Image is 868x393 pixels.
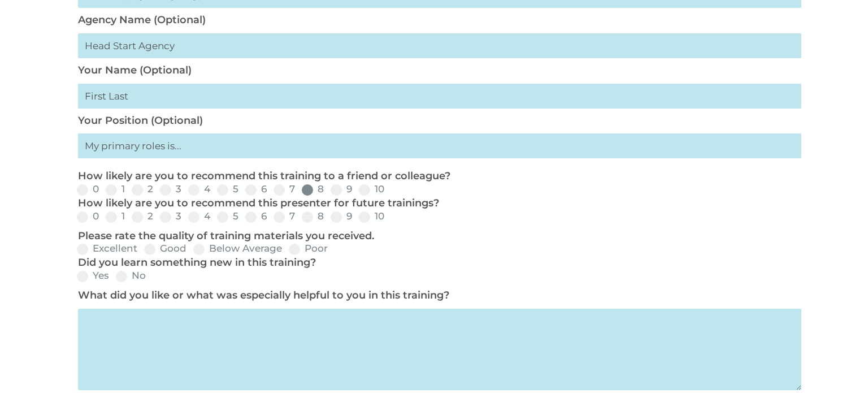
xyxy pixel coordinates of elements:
[78,114,203,127] label: Your Position (Optional)
[77,184,99,194] label: 0
[188,211,210,221] label: 4
[116,271,146,280] label: No
[132,184,153,194] label: 2
[302,211,324,221] label: 8
[77,244,137,253] label: Excellent
[160,211,181,221] label: 3
[217,211,238,221] label: 5
[359,211,384,221] label: 10
[78,84,801,109] input: First Last
[78,14,206,26] label: Agency Name (Optional)
[77,271,109,280] label: Yes
[359,184,384,194] label: 10
[274,184,295,194] label: 7
[331,184,352,194] label: 9
[217,184,238,194] label: 5
[144,244,186,253] label: Good
[77,211,99,221] label: 0
[188,184,210,194] label: 4
[245,211,267,221] label: 6
[274,211,295,221] label: 7
[78,197,796,210] p: How likely are you to recommend this presenter for future trainings?
[106,184,125,194] label: 1
[78,133,801,158] input: My primary roles is...
[245,184,267,194] label: 6
[78,64,192,76] label: Your Name (Optional)
[302,184,324,194] label: 8
[289,244,328,253] label: Poor
[78,170,796,183] p: How likely are you to recommend this training to a friend or colleague?
[78,289,449,301] label: What did you like or what was especially helpful to you in this training?
[331,211,352,221] label: 9
[160,184,181,194] label: 3
[78,33,801,58] input: Head Start Agency
[132,211,153,221] label: 2
[193,244,282,253] label: Below Average
[78,256,796,270] p: Did you learn something new in this training?
[78,230,796,243] p: Please rate the quality of training materials you received.
[106,211,125,221] label: 1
